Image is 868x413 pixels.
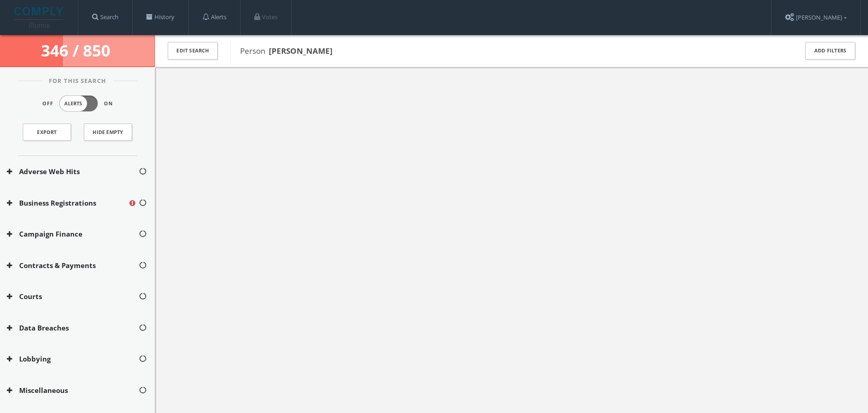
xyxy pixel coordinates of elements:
b: [PERSON_NAME] [269,46,333,56]
button: Miscellaneous [7,385,139,396]
button: Add Filters [805,42,855,60]
button: Edit Search [168,42,218,60]
span: On [104,100,113,108]
img: illumis [14,7,65,28]
button: Campaign Finance [7,229,139,239]
span: Off [42,100,53,108]
button: Courts [7,291,139,302]
a: Export [23,124,71,141]
button: Data Breaches [7,323,139,333]
span: 346 / 850 [41,40,114,61]
span: For This Search [42,77,113,86]
button: Business Registrations [7,198,128,208]
button: Lobbying [7,354,139,364]
span: Person [240,46,333,56]
button: Adverse Web Hits [7,166,139,177]
button: Hide Empty [84,124,132,141]
button: Contracts & Payments [7,260,139,271]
